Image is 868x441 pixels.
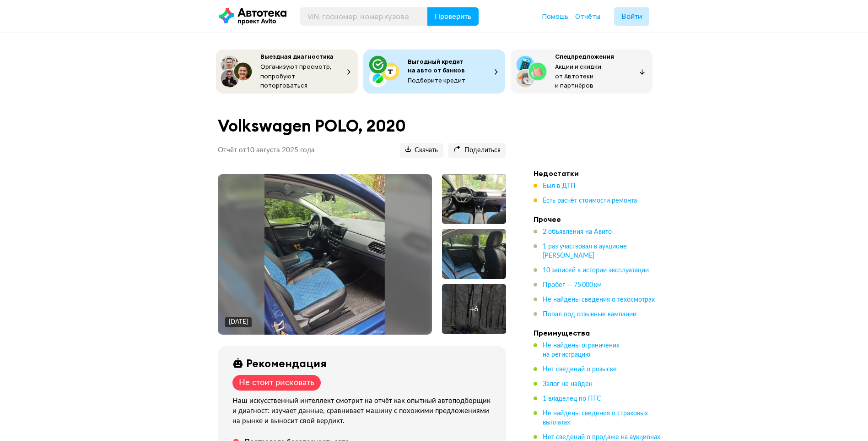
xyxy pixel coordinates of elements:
span: Выездная диагностика [260,52,334,61]
span: Не найдены сведения о техосмотрах [543,297,655,303]
span: 1 владелец по ПТС [543,396,601,402]
span: Спецпредложения [555,52,614,61]
span: Организуют просмотр, попробуют поторговаться [260,62,332,89]
h1: Volkswagen POLO, 2020 [218,116,506,136]
div: [DATE] [229,318,248,326]
span: Выгодный кредит на авто от банков [408,57,465,74]
span: Войти [621,13,642,20]
button: Проверить [427,7,479,26]
h4: Преимущества [534,328,662,337]
span: Скачать [405,146,438,155]
p: Отчёт от 10 августа 2025 года [218,146,315,155]
a: Отчёты [575,12,600,21]
div: Не стоит рисковать [239,378,314,388]
span: 1 раз участвовал в аукционе [PERSON_NAME] [543,243,627,259]
span: Подберите кредит [408,76,465,84]
span: Проверить [435,13,471,20]
div: Рекомендация [246,357,327,369]
span: Попал под отзывные кампании [543,311,636,318]
button: Войти [614,7,649,26]
h4: Недостатки [534,169,662,178]
span: Пробег — 75 000 км [543,282,602,288]
input: VIN, госномер, номер кузова [300,7,428,26]
button: Скачать [400,143,443,158]
div: Наш искусственный интеллект смотрит на отчёт как опытный автоподборщик и диагност: изучает данные... [232,396,495,426]
span: Был в ДТП [543,183,576,189]
img: Main car [264,174,385,335]
span: Поделиться [453,146,501,155]
span: Залог не найден [543,381,593,387]
span: Не найдены сведения о страховых выплатах [543,410,648,426]
div: + 6 [470,304,478,314]
span: 10 записей в истории эксплуатации [543,267,649,274]
span: Не найдены ограничения на регистрацию [543,342,620,358]
button: Поделиться [448,143,506,158]
span: Нет сведений о розыске [543,366,617,373]
span: Есть расчёт стоимости ремонта [543,198,637,204]
a: Помощь [542,12,568,21]
button: Выгодный кредит на авто от банковПодберите кредит [363,50,505,94]
button: Выездная диагностикаОрганизуют просмотр, попробуют поторговаться [216,50,358,94]
button: СпецпредложенияАкции и скидки от Автотеки и партнёров [511,50,652,94]
h4: Прочее [534,215,662,224]
span: Акции и скидки от Автотеки и партнёров [555,62,601,89]
span: 2 объявления на Авито [543,229,612,235]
